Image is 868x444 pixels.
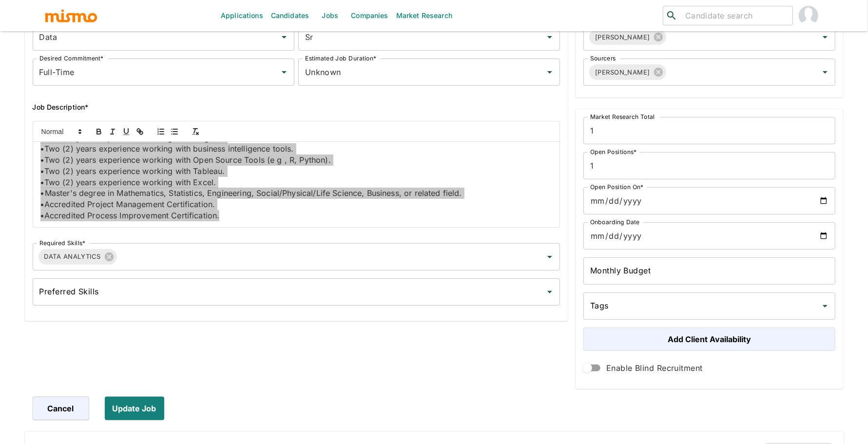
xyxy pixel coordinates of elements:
[589,67,656,78] span: [PERSON_NAME]
[44,8,98,23] img: logo
[590,148,637,156] label: Open Positions*
[589,29,666,45] div: [PERSON_NAME]
[33,101,560,113] h6: Job Description*
[590,183,644,191] label: Open Position On*
[818,65,832,79] button: Open
[40,210,553,221] p: •Accredited Process Improvement Certification.
[40,188,553,199] p: •Master's degree in Mathematics, Statistics, Engineering, Social/Physical/Life Science, Business,...
[543,65,557,79] button: Open
[40,154,553,166] p: •Two (2) years experience working with Open Source Tools (e g , R, Python).
[590,54,616,62] label: Sourcers
[799,6,818,25] img: Daniela Zito
[40,199,553,210] p: •Accredited Project Management Certification.
[40,166,553,177] p: •Two (2) years experience working with Tableau.
[583,328,835,351] button: Add Client Availability
[543,30,557,44] button: Open
[277,65,291,79] button: Open
[606,361,703,375] span: Enable Blind Recruitment
[105,397,164,420] button: Update Job
[818,30,832,44] button: Open
[40,177,553,188] p: •Two (2) years experience working with Excel.
[681,9,789,22] input: Candidate search
[590,113,655,121] label: Market Research Total
[39,239,86,247] label: Required Skills*
[39,249,117,265] div: DATA ANALYTICS
[277,30,291,44] button: Open
[818,299,832,313] button: Open
[39,54,104,62] label: Desired Commitment*
[543,285,557,299] button: Open
[40,143,553,154] p: •Two (2) years experience working with business intelligence tools.
[33,397,89,420] button: Cancel
[589,64,666,80] div: [PERSON_NAME]
[590,218,640,226] label: Onboarding Date
[39,251,107,262] span: DATA ANALYTICS
[543,250,557,264] button: Open
[305,54,376,62] label: Estimated Job Duration*
[589,32,656,43] span: [PERSON_NAME]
